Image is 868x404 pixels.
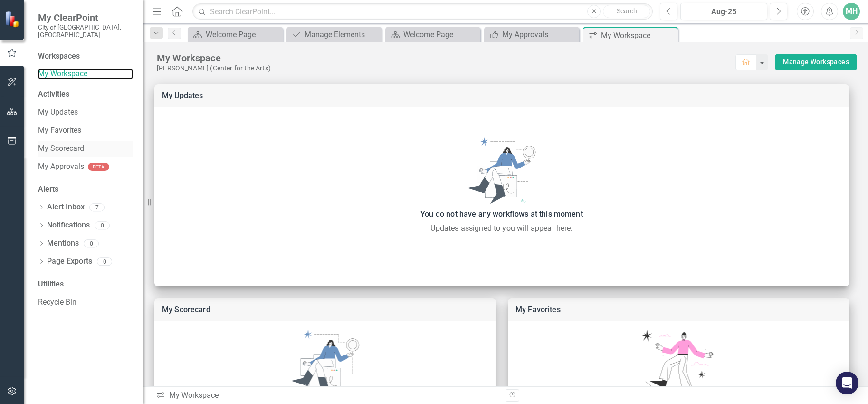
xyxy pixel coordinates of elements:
[192,3,653,20] input: Search ClearPoint...
[47,256,92,267] a: Page Exports
[5,11,21,28] img: ClearPoint Strategy
[38,161,84,172] a: My Approvals
[47,202,85,213] a: Alert Inbox
[38,51,80,62] div: Workspaces
[775,54,857,70] div: split button
[190,29,280,40] a: Welcome Page
[162,305,210,314] a: My Scorecard
[680,3,767,20] button: Aug-25
[502,29,577,40] div: My Approvals
[38,279,133,290] div: Utilities
[88,163,109,171] div: BETA
[38,107,133,118] a: My Updates
[617,7,637,15] span: Search
[775,54,857,70] button: Manage Workspaces
[601,30,676,41] div: My Workspace
[289,29,379,40] a: Manage Elements
[305,29,379,40] div: Manage Elements
[157,64,735,72] div: [PERSON_NAME] (Center for the Arts)
[486,29,577,40] a: My Approvals
[38,184,133,195] div: Alerts
[403,29,478,40] div: Welcome Page
[162,91,203,100] a: My Updates
[89,203,105,211] div: 7
[206,29,280,40] div: Welcome Page
[603,5,650,18] button: Search
[38,12,133,23] span: My ClearPoint
[95,221,110,229] div: 0
[38,69,133,79] a: My Workspace
[684,6,764,18] div: Aug-25
[84,239,99,247] div: 0
[38,125,133,136] a: My Favorites
[156,390,498,401] div: My Workspace
[836,372,858,394] div: Open Intercom Messenger
[783,56,849,68] a: Manage Workspaces
[97,257,112,266] div: 0
[388,29,478,40] a: Welcome Page
[157,52,735,64] div: My Workspace
[159,223,844,234] div: Updates assigned to you will appear here.
[47,220,90,231] a: Notifications
[38,23,133,39] small: City of [GEOGRAPHIC_DATA], [GEOGRAPHIC_DATA]
[159,207,844,221] div: You do not have any workflows at this moment
[515,305,561,314] a: My Favorites
[47,238,79,249] a: Mentions
[38,143,133,154] a: My Scorecard
[38,297,133,308] a: Recycle Bin
[38,89,133,100] div: Activities
[843,3,860,20] button: MH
